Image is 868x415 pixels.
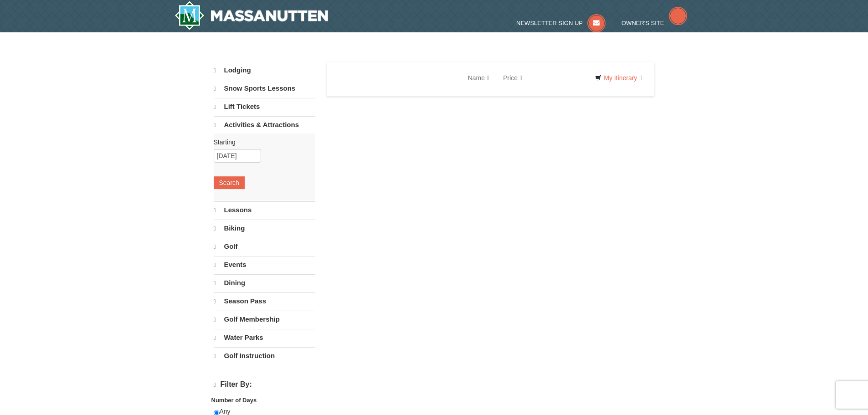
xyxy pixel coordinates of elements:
[214,220,315,237] a: Biking
[214,201,315,219] a: Lessons
[214,380,315,389] h4: Filter By:
[175,1,329,30] a: Massanutten Resort
[214,238,315,255] a: Golf
[214,274,315,292] a: Dining
[214,80,315,97] a: Snow Sports Lessons
[214,256,315,273] a: Events
[211,397,257,404] strong: Number of Days
[214,176,245,189] button: Search
[214,311,315,328] a: Golf Membership
[214,329,315,346] a: Water Parks
[214,347,315,364] a: Golf Instruction
[214,292,315,310] a: Season Pass
[621,20,687,26] a: Owner's Site
[516,20,606,26] a: Newsletter Sign Up
[175,1,329,30] img: Massanutten Resort Logo
[589,71,647,85] a: My Itinerary
[214,138,308,147] label: Starting
[214,116,315,133] a: Activities & Attractions
[516,20,583,26] span: Newsletter Sign Up
[214,62,315,79] a: Lodging
[621,20,664,26] span: Owner's Site
[461,69,496,87] a: Name
[214,98,315,115] a: Lift Tickets
[496,69,529,87] a: Price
